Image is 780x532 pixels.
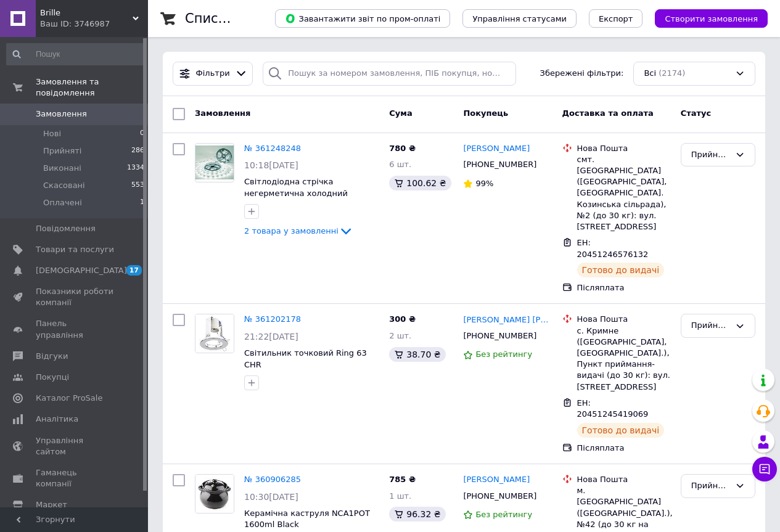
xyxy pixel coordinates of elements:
div: смт. [GEOGRAPHIC_DATA] ([GEOGRAPHIC_DATA], [GEOGRAPHIC_DATA]. Козинська сільрада), №2 (до 30 кг):... [577,154,671,232]
span: 2 товара у замовленні [244,226,339,235]
a: № 361248248 [244,144,301,153]
img: Фото товару [195,145,234,179]
div: Нова Пошта [577,143,671,154]
div: Нова Пошта [577,314,671,325]
a: Світлодіодна стрічка негерметична холодний відтінок 12V 8W 2835 CW PCB IP20 1m (BY-030/120) [244,177,370,221]
span: Прийняті [43,145,81,157]
div: [PHONE_NUMBER] [461,488,539,504]
span: Замовлення [36,108,87,120]
span: 10:30[DATE] [244,492,298,502]
span: Створити замовлення [665,14,758,23]
div: 38.70 ₴ [389,347,445,362]
a: № 361202178 [244,314,301,324]
span: Скасовані [43,180,85,191]
h1: Список замовлень [185,11,310,26]
span: 553 [131,180,144,191]
div: Готово до видачі [577,423,665,438]
span: Управління статусами [472,14,567,23]
span: Показники роботи компанії [36,286,114,308]
span: 6 шт. [389,160,411,169]
button: Створити замовлення [655,9,768,28]
div: Нова Пошта [577,474,671,485]
a: Створити замовлення [642,14,768,23]
div: Готово до видачі [577,263,665,277]
div: [PHONE_NUMBER] [461,157,539,173]
img: Фото товару [195,475,234,513]
span: 1 [140,197,144,208]
span: 21:22[DATE] [244,332,298,342]
span: Оплачені [43,197,82,208]
div: Прийнято [691,480,730,493]
input: Пошук [6,43,146,65]
span: Виконані [43,163,81,174]
span: (2174) [659,68,685,78]
a: 2 товара у замовленні [244,226,353,235]
span: [DEMOGRAPHIC_DATA] [36,265,127,276]
span: Замовлення та повідомлення [36,76,148,99]
span: Без рейтингу [475,350,532,359]
span: Завантажити звіт по пром-оплаті [285,13,440,24]
span: Без рейтингу [475,510,532,519]
span: 17 [126,265,142,276]
span: ЕН: 20451245419069 [577,398,649,419]
a: [PERSON_NAME] [PERSON_NAME] [463,314,552,326]
button: Чат з покупцем [752,457,777,481]
a: [PERSON_NAME] [463,143,530,155]
a: № 360906285 [244,475,301,484]
div: 96.32 ₴ [389,507,445,522]
span: 780 ₴ [389,144,416,153]
span: Статус [681,108,712,118]
input: Пошук за номером замовлення, ПІБ покупця, номером телефону, Email, номером накладної [263,62,516,86]
span: 0 [140,128,144,139]
button: Завантажити звіт по пром-оплаті [275,9,450,28]
span: Нові [43,128,61,139]
div: Післяплата [577,443,671,454]
div: Ваш ID: 3746987 [40,18,148,30]
button: Управління статусами [462,9,577,28]
div: Післяплата [577,282,671,293]
span: Покупець [463,108,508,118]
div: с. Кримне ([GEOGRAPHIC_DATA], [GEOGRAPHIC_DATA].), Пункт приймання-видачі (до 30 кг): вул. [STREE... [577,325,671,393]
a: [PERSON_NAME] [463,474,530,486]
span: Каталог ProSale [36,393,102,404]
button: Експорт [589,9,643,28]
a: Керамічна каструля NCA1POT 1600ml Black [244,509,370,530]
span: Управління сайтом [36,435,114,457]
span: Brille [40,7,133,18]
div: Прийнято [691,149,730,162]
div: 100.62 ₴ [389,176,451,190]
span: Збережені фільтри: [540,68,624,80]
span: 1 шт. [389,491,411,501]
span: Всі [644,68,656,80]
a: Світильник точковий Ring 63 CHR [244,348,367,369]
span: Відгуки [36,351,68,362]
span: 2 шт. [389,331,411,340]
span: Аналітика [36,414,78,425]
span: 785 ₴ [389,475,416,484]
span: Доставка та оплата [562,108,654,118]
div: [PHONE_NUMBER] [461,328,539,344]
span: 286 [131,145,144,157]
img: Фото товару [195,314,234,353]
span: ЕН: 20451246576132 [577,238,649,259]
span: Маркет [36,499,67,510]
span: 10:18[DATE] [244,160,298,170]
span: Замовлення [195,108,250,118]
a: Фото товару [195,143,234,182]
span: Повідомлення [36,223,96,234]
span: Панель управління [36,318,114,340]
span: Фільтри [196,68,230,80]
span: 1334 [127,163,144,174]
span: Експорт [599,14,633,23]
a: Фото товару [195,474,234,514]
span: Cума [389,108,412,118]
span: Покупці [36,372,69,383]
span: Товари та послуги [36,244,114,255]
span: 99% [475,179,493,188]
span: 300 ₴ [389,314,416,324]
a: Фото товару [195,314,234,353]
div: Прийнято [691,319,730,332]
span: Гаманець компанії [36,467,114,489]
